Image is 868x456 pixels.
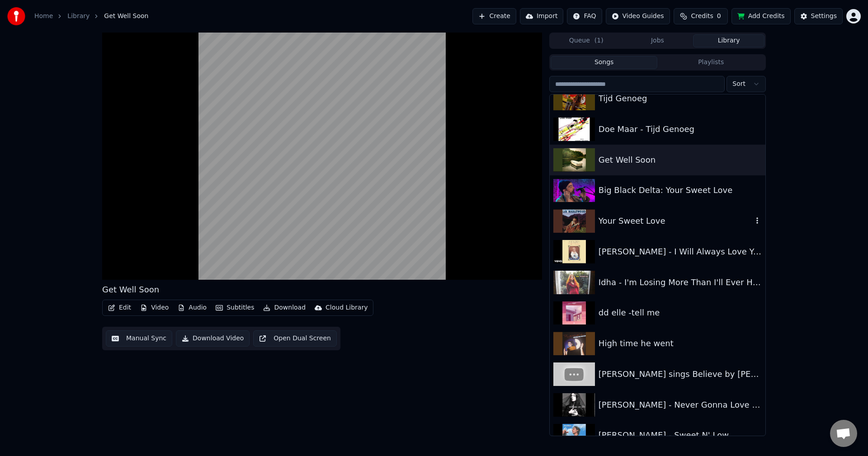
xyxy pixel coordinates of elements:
button: FAQ [567,8,602,24]
div: High time he went [599,337,762,350]
button: Jobs [622,34,693,47]
button: Settings [794,8,843,24]
button: Audio [174,301,210,314]
div: Settings [811,12,837,21]
div: [PERSON_NAME] - I Will Always Love You [599,245,762,258]
div: [PERSON_NAME] - Never Gonna Love Again [599,399,762,411]
div: [PERSON_NAME] sings Believe by [PERSON_NAME] [599,368,762,381]
button: Download Video [176,330,250,347]
nav: breadcrumb [34,12,148,21]
div: Get Well Soon [599,154,762,166]
div: Idha - I'm Losing More Than I'll Ever Have [599,276,762,289]
span: Credits [691,12,713,21]
button: Queue [551,34,622,47]
img: youka [7,7,25,25]
button: Playlists [657,56,764,69]
a: Library [67,12,90,21]
span: Sort [732,80,745,89]
div: Big Black Delta: Your Sweet Love [599,184,762,197]
div: Get Well Soon [102,283,159,296]
button: Open Dual Screen [253,330,337,347]
button: Download [259,301,309,314]
div: dd elle -tell me [599,306,762,319]
div: Cloud Library [325,303,368,312]
div: Open de chat [830,420,857,447]
button: Songs [551,56,658,69]
span: ( 1 ) [594,36,604,45]
button: Subtitles [212,301,258,314]
button: Import [520,8,563,24]
div: Tijd Genoeg [599,92,762,105]
button: Video Guides [606,8,670,24]
button: Library [693,34,764,47]
div: Your Sweet Love [599,215,753,227]
button: Video [137,301,172,314]
div: Doe Maar - Tijd Genoeg [599,123,762,136]
button: Manual Sync [106,330,172,347]
a: Home [34,12,53,21]
button: Edit [104,301,135,314]
button: Create [472,8,516,24]
button: Add Credits [731,8,791,24]
button: Credits0 [674,8,728,24]
span: 0 [717,12,721,21]
div: [PERSON_NAME] - Sweet N' Low [599,429,762,442]
span: Get Well Soon [104,12,148,21]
